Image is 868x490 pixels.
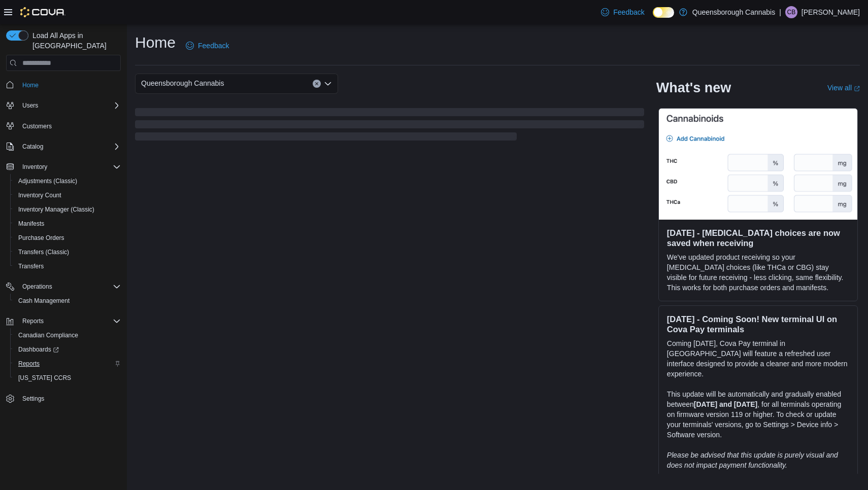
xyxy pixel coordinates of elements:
span: Operations [22,283,52,291]
span: Settings [18,392,121,405]
button: Reports [10,357,125,371]
span: Purchase Orders [18,234,64,242]
p: This update will be automatically and gradually enabled between , for all terminals operating on ... [667,389,849,440]
a: Manifests [14,218,48,230]
span: Purchase Orders [14,232,121,244]
span: Loading [135,110,644,143]
button: Reports [2,314,125,328]
a: Cash Management [14,295,74,307]
span: Dashboards [14,343,121,356]
span: Transfers [14,260,121,272]
span: Cash Management [18,297,70,305]
span: Queensborough Cannabis [141,77,224,89]
div: Calvin Basran [785,6,797,18]
span: Manifests [18,220,44,228]
a: Reports [14,358,44,370]
span: Catalog [22,143,43,151]
button: Inventory Manager (Classic) [10,202,125,217]
span: Reports [18,315,121,327]
a: Dashboards [14,343,63,356]
span: Canadian Compliance [14,329,121,341]
a: Inventory Manager (Classic) [14,203,98,216]
span: Adjustments (Classic) [18,177,77,185]
p: Queensborough Cannabis [692,6,775,18]
span: Dashboards [18,345,59,354]
span: Settings [22,395,44,403]
img: Cova [20,7,65,17]
span: Manifests [14,218,121,230]
span: Inventory Manager (Classic) [14,203,121,216]
a: [US_STATE] CCRS [14,372,75,384]
p: We've updated product receiving so your [MEDICAL_DATA] choices (like THCa or CBG) stay visible fo... [667,252,849,293]
input: Dark Mode [653,7,674,18]
button: Canadian Compliance [10,328,125,342]
button: Users [18,99,42,112]
span: Home [22,81,39,89]
button: Inventory [18,161,51,173]
button: Reports [18,315,48,327]
p: Coming [DATE], Cova Pay terminal in [GEOGRAPHIC_DATA] will feature a refreshed user interface des... [667,338,849,379]
span: Customers [18,120,121,132]
span: Home [18,78,121,91]
button: Purchase Orders [10,231,125,245]
span: Operations [18,281,121,293]
button: Catalog [18,141,47,153]
a: Inventory Count [14,189,65,201]
span: Reports [18,360,40,368]
em: Please be advised that this update is purely visual and does not impact payment functionality. [667,451,838,469]
svg: External link [854,86,860,92]
span: Users [22,101,38,110]
button: Transfers (Classic) [10,245,125,259]
nav: Complex example [6,73,121,432]
button: Catalog [2,139,125,154]
h1: Home [135,32,176,53]
p: [PERSON_NAME] [802,6,860,18]
span: Canadian Compliance [18,331,78,339]
span: Inventory Manager (Classic) [18,205,94,214]
h3: [DATE] - Coming Soon! New terminal UI on Cova Pay terminals [667,314,849,334]
button: Operations [18,281,56,293]
button: Open list of options [324,80,332,88]
span: Inventory [18,161,121,173]
a: Dashboards [10,342,125,357]
span: Users [18,99,121,112]
a: Purchase Orders [14,232,69,244]
a: Canadian Compliance [14,329,82,341]
h2: What's new [656,80,731,96]
button: Settings [2,391,125,406]
button: Inventory Count [10,188,125,202]
a: Home [18,79,43,91]
a: Feedback [597,2,648,22]
span: Washington CCRS [14,372,121,384]
h3: [DATE] - [MEDICAL_DATA] choices are now saved when receiving [667,228,849,248]
a: Settings [18,393,48,405]
span: Customers [22,122,52,130]
button: Users [2,98,125,113]
span: Reports [14,358,121,370]
span: Adjustments (Classic) [14,175,121,187]
span: Inventory Count [18,191,61,199]
span: Cash Management [14,295,121,307]
a: Transfers (Classic) [14,246,73,258]
button: Cash Management [10,294,125,308]
span: Transfers [18,262,44,270]
a: Feedback [182,36,233,56]
button: [US_STATE] CCRS [10,371,125,385]
button: Adjustments (Classic) [10,174,125,188]
button: Inventory [2,160,125,174]
span: CB [787,6,796,18]
button: Clear input [313,80,321,88]
a: Adjustments (Classic) [14,175,81,187]
span: Feedback [613,7,644,17]
span: Load All Apps in [GEOGRAPHIC_DATA] [28,30,121,51]
a: View allExternal link [827,84,860,92]
button: Manifests [10,217,125,231]
a: Customers [18,120,56,132]
a: Transfers [14,260,48,272]
strong: [DATE] and [DATE] [694,400,757,408]
span: Transfers (Classic) [14,246,121,258]
button: Home [2,77,125,92]
button: Operations [2,279,125,294]
span: Inventory [22,163,47,171]
span: Catalog [18,141,121,153]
